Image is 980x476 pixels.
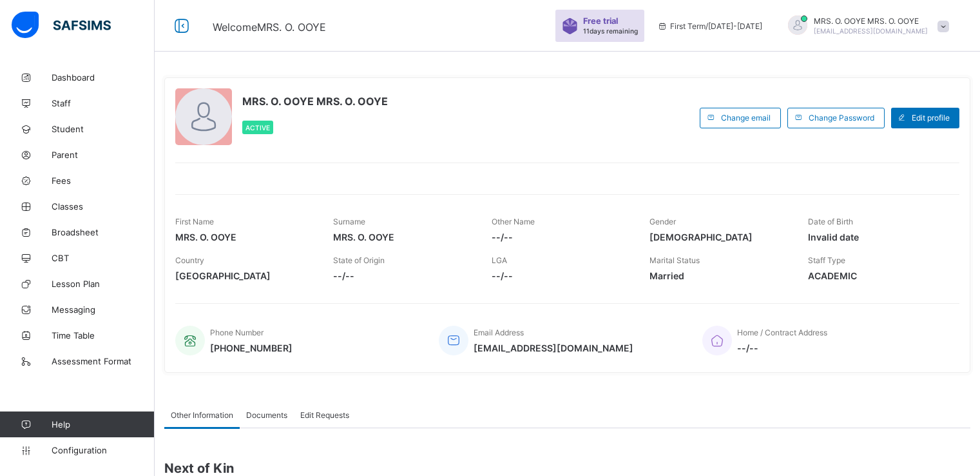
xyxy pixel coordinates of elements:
span: MRS. O. OOYE MRS. O. OOYE [814,16,928,26]
span: Married [649,270,788,281]
span: Messaging [52,304,155,315]
span: Classes [52,201,155,212]
span: Change Password [809,113,874,123]
span: [EMAIL_ADDRESS][DOMAIN_NAME] [814,27,928,35]
span: Fees [52,175,155,186]
span: Other Name [492,217,535,226]
span: Other Information [171,410,233,420]
img: sticker-purple.71386a28dfed39d6af7621340158ba97.svg [562,18,578,34]
span: Next of Kin [164,461,970,476]
span: Staff [52,98,155,108]
span: Edit Requests [300,410,349,420]
span: --/-- [737,342,827,353]
span: Active [245,124,270,132]
span: Surname [333,217,365,226]
span: Free trial [583,16,631,26]
span: Staff Type [808,255,845,265]
span: Dashboard [52,72,155,83]
span: Assessment Format [52,356,155,366]
span: Welcome MRS. O. OOYE [213,21,326,34]
span: LGA [492,255,507,265]
span: --/-- [492,270,630,281]
span: Phone Number [210,328,264,337]
span: Edit profile [912,113,950,123]
span: 11 days remaining [583,27,638,35]
div: MRS. O. OOYEMRS. O. OOYE [775,15,956,37]
span: [GEOGRAPHIC_DATA] [175,270,314,281]
span: Configuration [52,445,154,455]
span: --/-- [333,270,472,281]
span: CBT [52,253,155,263]
span: Documents [246,410,287,420]
span: MRS. O. OOYE [175,232,314,243]
span: session/term information [657,21,762,31]
span: MRS. O. OOYE [333,232,472,243]
span: Help [52,419,154,430]
span: Broadsheet [52,227,155,237]
span: Change email [721,113,771,123]
span: Time Table [52,330,155,341]
span: Invalid date [808,232,946,243]
span: Student [52,124,155,134]
span: Lesson Plan [52,279,155,289]
span: [DEMOGRAPHIC_DATA] [649,232,788,243]
span: State of Origin [333,255,385,265]
span: Country [175,255,204,265]
span: Home / Contract Address [737,328,827,337]
span: MRS. O. OOYE MRS. O. OOYE [242,95,388,108]
span: Email Address [474,328,524,337]
span: Gender [649,217,676,226]
span: --/-- [492,232,630,243]
img: safsims [12,12,111,39]
span: Marital Status [649,255,700,265]
span: [EMAIL_ADDRESS][DOMAIN_NAME] [474,342,633,353]
span: First Name [175,217,214,226]
span: Parent [52,150,155,160]
span: [PHONE_NUMBER] [210,342,293,353]
span: ACADEMIC [808,270,946,281]
span: Date of Birth [808,217,853,226]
